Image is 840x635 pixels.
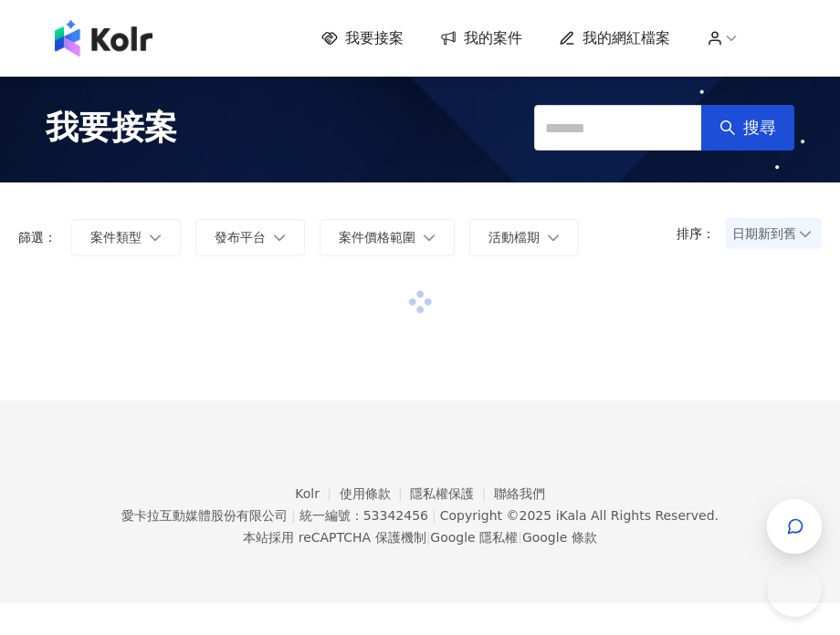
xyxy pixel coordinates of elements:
[559,28,670,48] a: 我的網紅檔案
[464,28,522,48] span: 我的案件
[732,220,815,247] span: 日期新到舊
[291,508,296,523] span: |
[440,508,719,523] div: Copyright © 2025 All Rights Reserved.
[701,105,794,151] button: 搜尋
[90,230,142,245] span: 案件類型
[522,530,597,545] a: Google 條款
[426,530,431,545] span: |
[71,219,181,255] button: 案件類型
[121,508,288,523] div: 愛卡拉互動媒體股份有限公司
[430,530,518,545] a: Google 隱私權
[243,526,596,548] span: 本站採用 reCAPTCHA 保護機制
[340,486,411,501] a: 使用條款
[494,486,545,501] a: 聯絡我們
[488,230,540,245] span: 活動檔期
[46,105,177,151] span: 我要接案
[583,28,670,48] span: 我的網紅檔案
[767,562,822,617] iframe: Help Scout Beacon - Open
[215,230,266,245] span: 發布平台
[320,219,455,255] button: 案件價格範圍
[295,486,339,501] a: Kolr
[556,508,587,523] a: iKala
[339,230,415,245] span: 案件價格範圍
[410,486,494,501] a: 隱私權保護
[55,20,152,57] img: logo
[432,508,436,523] span: |
[195,219,305,255] button: 發布平台
[440,28,522,48] a: 我的案件
[345,28,404,48] span: 我要接案
[469,219,579,255] button: 活動檔期
[719,120,736,136] span: search
[18,230,57,245] p: 篩選：
[518,530,522,545] span: |
[321,28,404,48] a: 我要接案
[677,226,726,241] p: 排序：
[743,118,776,138] span: 搜尋
[299,508,428,523] div: 統一編號：53342456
